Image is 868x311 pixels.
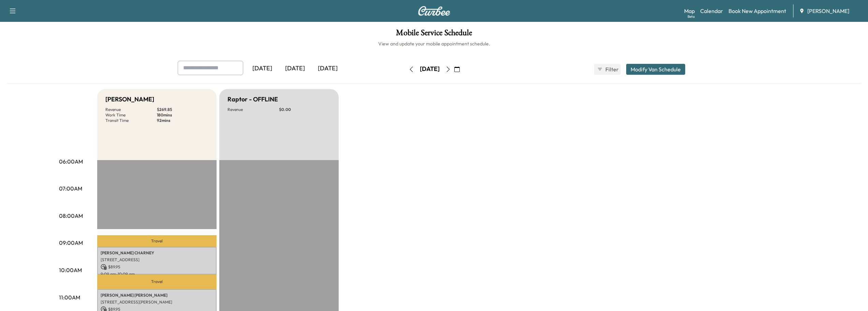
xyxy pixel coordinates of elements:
p: [STREET_ADDRESS][PERSON_NAME] [101,299,213,305]
p: Revenue [227,107,279,112]
a: Calendar [700,7,723,15]
p: 06:00AM [59,157,83,166]
h5: Raptor - OFFLINE [227,95,278,104]
a: Book New Appointment [729,7,786,15]
p: $ 0.00 [279,107,330,112]
p: Work Time [105,112,157,118]
p: Revenue [105,107,157,112]
p: 09:00AM [59,239,83,247]
div: [DATE] [420,65,440,73]
p: 92 mins [157,118,208,123]
p: 07:00AM [59,184,82,193]
h6: View and update your mobile appointment schedule. [7,40,861,47]
p: 180 mins [157,112,208,118]
p: Transit Time [105,118,157,123]
h1: Mobile Service Schedule [7,29,861,40]
p: 11:00AM [59,293,80,301]
span: [PERSON_NAME] [807,7,849,15]
p: [PERSON_NAME] [PERSON_NAME] [101,293,213,298]
p: 9:09 am - 10:09 am [101,271,213,277]
p: $ 89.95 [101,264,213,270]
div: [DATE] [279,61,311,76]
p: [PERSON_NAME] CHARNEY [101,250,213,256]
p: $ 269.85 [157,107,208,112]
p: [STREET_ADDRESS] [101,257,213,263]
img: Curbee Logo [418,6,451,16]
p: Travel [97,235,217,247]
button: Modify Van Schedule [626,64,685,75]
div: [DATE] [311,61,344,76]
button: Filter [594,64,621,75]
h5: [PERSON_NAME] [105,95,154,104]
div: [DATE] [246,61,279,76]
p: 08:00AM [59,212,83,220]
p: 10:00AM [59,266,82,274]
a: MapBeta [684,7,695,15]
span: Filter [605,65,618,73]
div: Beta [688,14,695,19]
p: Travel [97,274,217,289]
